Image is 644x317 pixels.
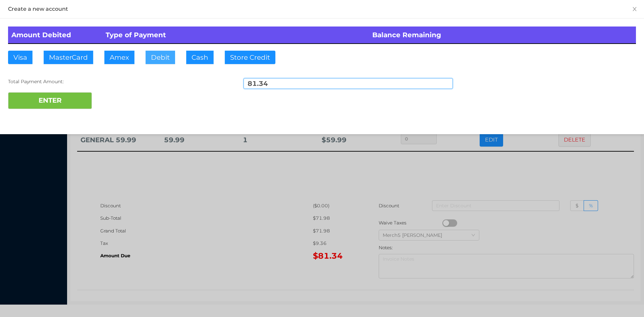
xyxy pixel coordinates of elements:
div: Total Payment Amount: [8,78,217,85]
button: Store Credit [225,51,275,64]
button: Cash [186,51,214,64]
button: Debit [146,51,175,64]
div: Create a new account [8,5,636,13]
button: Visa [8,51,33,64]
i: icon: close [632,6,637,12]
button: ENTER [8,92,92,109]
th: Type of Payment [102,27,369,44]
button: Amex [104,51,135,64]
button: MasterCard [44,51,93,64]
th: Balance Remaining [369,27,636,44]
th: Amount Debited [8,27,102,44]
